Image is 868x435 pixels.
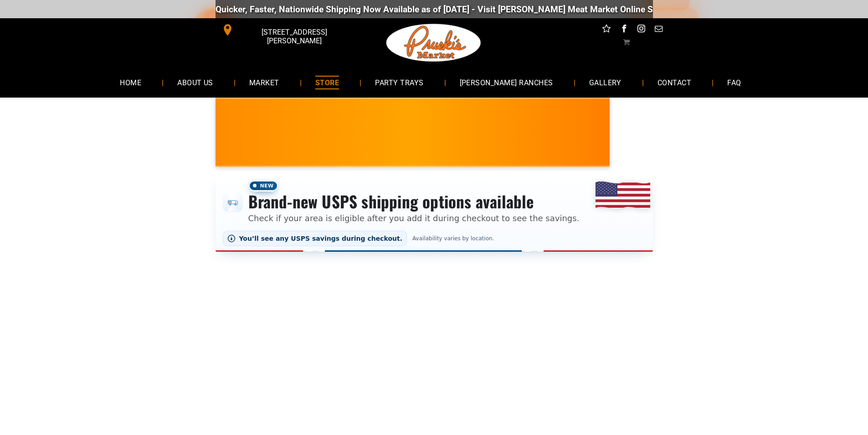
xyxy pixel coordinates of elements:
p: Check if your area is eligible after you add it during checkout to see the savings. [248,212,580,224]
span: You’ll see any USPS savings during checkout. [239,235,403,242]
a: facebook [618,23,630,37]
span: [PERSON_NAME] MARKET [604,139,783,153]
div: Shipping options announcement [216,174,653,252]
span: New [248,180,278,192]
span: Availability varies by location. [411,235,496,242]
a: MARKET [236,70,293,94]
a: Social network [601,23,612,37]
a: STORE [302,70,353,94]
div: Quicker, Faster, Nationwide Shipping Now Available as of [DATE] - Visit [PERSON_NAME] Meat Market... [211,4,763,15]
a: GALLERY [575,70,635,94]
a: [STREET_ADDRESS][PERSON_NAME] [216,23,355,37]
img: Pruski-s+Market+HQ+Logo2-1920w.png [385,18,483,67]
span: [STREET_ADDRESS][PERSON_NAME] [235,23,353,50]
a: ABOUT US [164,70,227,94]
a: email [652,23,664,37]
a: FAQ [714,70,755,94]
a: instagram [635,23,647,37]
a: [PERSON_NAME] RANCHES [446,70,567,94]
h3: Brand-new USPS shipping options available [248,192,580,212]
a: HOME [106,70,155,94]
a: PARTY TRAYS [361,70,437,94]
a: CONTACT [644,70,705,94]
